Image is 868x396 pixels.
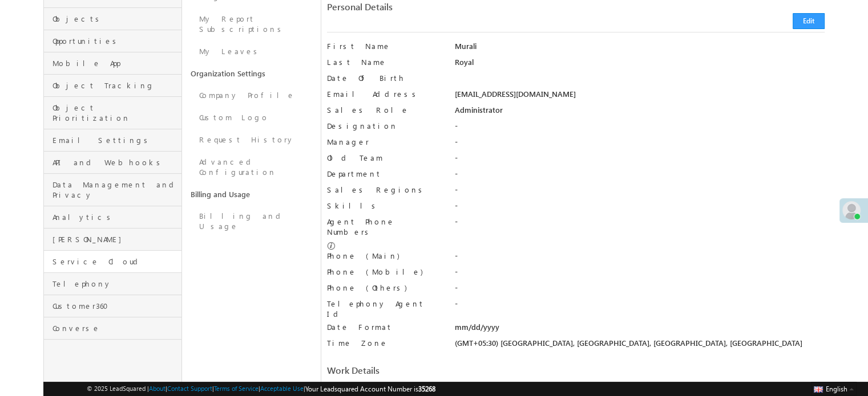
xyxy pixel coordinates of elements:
a: Company Profile [182,84,320,107]
label: Email Address [327,89,442,99]
div: - [454,283,825,299]
a: My Report Subscriptions [182,8,320,40]
a: Opportunities [44,30,181,52]
a: [PERSON_NAME] [44,228,181,251]
span: [PERSON_NAME] [53,234,179,244]
div: [EMAIL_ADDRESS][DOMAIN_NAME] [454,89,825,105]
a: Request History [182,129,320,151]
div: - [454,137,825,153]
div: (GMT+05:30) [GEOGRAPHIC_DATA], [GEOGRAPHIC_DATA], [GEOGRAPHIC_DATA], [GEOGRAPHIC_DATA] [454,338,825,354]
a: Analytics [44,206,181,228]
a: Acceptable Use [260,385,304,392]
div: - [454,185,825,201]
div: Murali [454,41,825,57]
a: Object Tracking [44,75,181,97]
a: Billing and Usage [182,205,320,238]
a: Object Prioritization [44,97,181,129]
label: Department [327,169,442,179]
div: - [454,267,825,283]
a: Contact Support [167,385,212,392]
a: Service Cloud [44,251,181,273]
span: Telephony [53,279,179,289]
a: Customer360 [44,295,181,317]
a: My Leaves [182,40,320,63]
label: Phone (Others) [327,283,442,293]
span: English [826,385,847,393]
button: English [811,382,857,395]
div: Personal Details [327,2,570,18]
span: Customer360 [53,301,179,311]
div: - [454,169,825,185]
label: Old Team [327,153,442,163]
div: mm/dd/yyyy [454,322,825,338]
span: 35268 [418,385,435,393]
div: Work Details [327,365,570,381]
label: Sales Regions [327,185,442,195]
div: Royal [454,57,825,73]
label: Manager [327,137,442,147]
a: Telephony [44,273,181,295]
label: Phone (Main) [327,251,442,261]
span: Objects [53,14,179,24]
a: API and Webhooks [44,152,181,174]
span: Converse [53,323,179,333]
span: Object Tracking [53,80,179,91]
div: - [454,251,825,267]
span: Data Management and Privacy [53,179,179,200]
a: Email Settings [44,129,181,152]
a: Converse [44,317,181,340]
a: About [149,385,165,392]
a: Organization Settings [182,63,320,84]
label: Date Of Birth [327,73,442,83]
a: Advanced Configuration [182,151,320,183]
div: - [454,299,825,315]
a: Data Management and Privacy [44,174,181,206]
div: - [454,217,825,232]
label: Date Format [327,322,442,332]
label: Phone (Mobile) [327,267,423,277]
span: Email Settings [53,135,179,145]
div: - [454,153,825,169]
a: Mobile App [44,52,181,75]
span: Service Cloud [53,256,179,267]
span: Analytics [53,212,179,222]
label: Last Name [327,57,442,67]
button: Edit [793,13,825,29]
label: Designation [327,121,442,131]
a: Objects [44,8,181,30]
span: Your Leadsquared Account Number is [305,385,435,393]
span: Opportunities [53,36,179,46]
span: Mobile App [53,58,179,68]
span: Object Prioritization [53,103,179,123]
a: Terms of Service [214,385,259,392]
label: First Name [327,41,442,51]
label: Agent Phone Numbers [327,217,442,237]
div: - [454,201,825,217]
label: Time Zone [327,338,442,348]
span: API and Webhooks [53,157,179,168]
div: - [454,121,825,137]
a: Custom Logo [182,107,320,129]
label: Telephony Agent Id [327,299,442,319]
a: Billing and Usage [182,183,320,205]
div: Administrator [454,105,825,121]
span: © 2025 LeadSquared | | | | | [87,383,435,394]
label: Skills [327,201,442,211]
label: Sales Role [327,105,442,115]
